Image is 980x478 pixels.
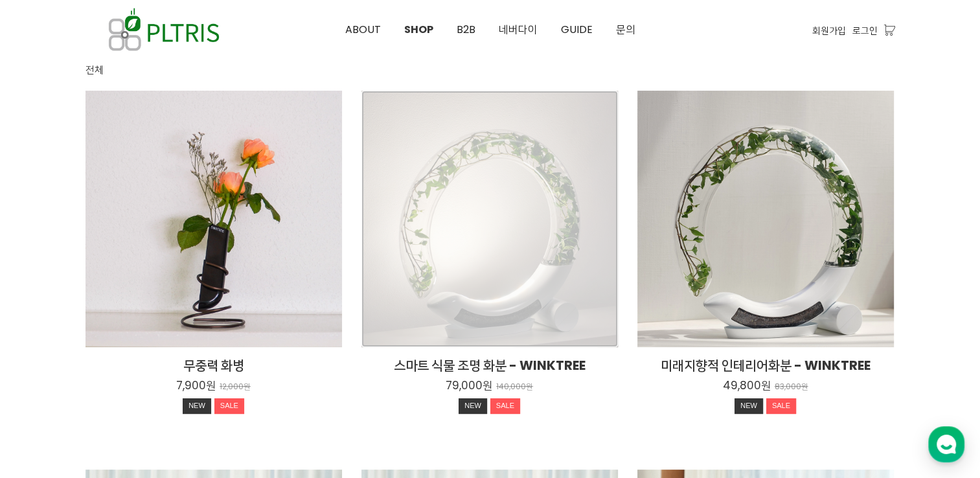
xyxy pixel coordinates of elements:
a: 네버다이 [487,1,549,59]
a: 스마트 식물 조명 화분 - WINKTREE 79,000원 140,000원 NEWSALE [361,356,618,417]
span: SHOP [404,22,433,37]
span: GUIDE [561,22,593,37]
a: 로그인 [852,23,878,38]
span: 설정 [200,390,216,400]
a: 미래지향적 인테리어화분 - WINKTREE 49,800원 83,000원 NEWSALE [637,356,894,417]
span: 홈 [41,390,49,400]
span: B2B [457,22,475,37]
h2: 미래지향적 인테리어화분 - WINKTREE [637,356,894,374]
a: 홈 [4,370,85,403]
p: 49,800원 [723,378,771,393]
span: 네버다이 [499,22,538,37]
a: B2B [445,1,487,59]
a: SHOP [393,1,445,59]
div: NEW [735,398,763,414]
p: 140,000원 [496,382,533,392]
p: 7,900원 [176,378,216,393]
p: 12,000원 [220,382,251,392]
span: ABOUT [345,22,381,37]
a: 대화 [85,370,167,403]
h2: 스마트 식물 조명 화분 - WINKTREE [361,356,618,374]
p: 83,000원 [775,382,808,392]
div: NEW [183,398,211,414]
div: 전체 [85,62,104,78]
span: 문의 [616,22,635,37]
a: 무중력 화병 7,900원 12,000원 NEWSALE [85,356,342,417]
a: 문의 [604,1,647,59]
a: 설정 [167,370,249,403]
a: ABOUT [334,1,393,59]
h2: 무중력 화병 [85,356,342,374]
div: SALE [490,398,520,414]
div: SALE [214,398,244,414]
div: SALE [766,398,796,414]
a: GUIDE [549,1,604,59]
div: NEW [459,398,487,414]
span: 대화 [119,391,134,401]
p: 79,000원 [446,378,492,393]
a: 회원가입 [812,23,846,38]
